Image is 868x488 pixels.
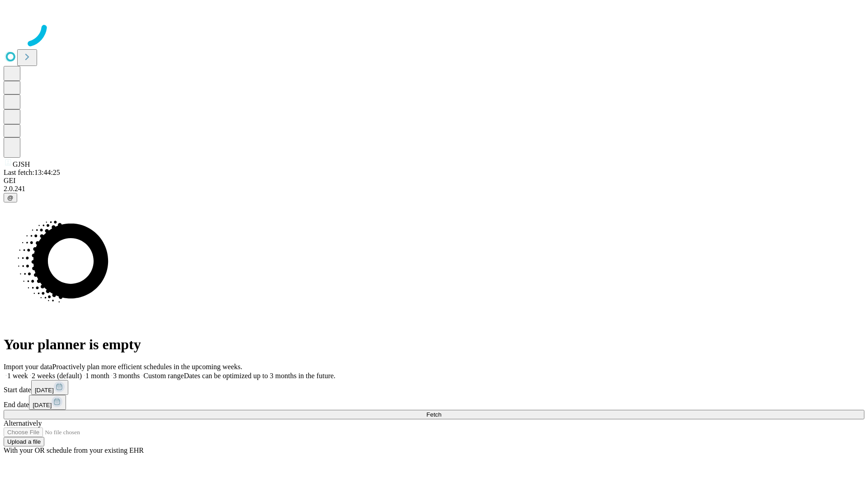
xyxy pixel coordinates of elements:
[7,372,28,380] span: 1 week
[4,437,44,446] button: Upload a file
[52,363,242,371] span: Proactively plan more efficient schedules in the upcoming weeks.
[426,411,441,418] span: Fetch
[4,395,864,410] div: End date
[85,372,109,380] span: 1 month
[7,194,14,201] span: @
[13,160,30,168] span: GJSH
[184,372,335,380] span: Dates can be optimized up to 3 months in the future.
[4,446,144,454] span: With your OR schedule from your existing EHR
[4,363,52,371] span: Import your data
[29,395,66,410] button: [DATE]
[33,402,52,408] span: [DATE]
[4,169,60,176] span: Last fetch: 13:44:25
[113,372,140,380] span: 3 months
[4,336,864,353] h1: Your planner is empty
[31,380,68,395] button: [DATE]
[4,410,864,419] button: Fetch
[4,380,864,395] div: Start date
[4,419,42,427] span: Alternatively
[4,185,864,193] div: 2.0.241
[4,193,17,202] button: @
[4,177,864,185] div: GEI
[35,387,54,394] span: [DATE]
[143,372,184,380] span: Custom range
[32,372,82,380] span: 2 weeks (default)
